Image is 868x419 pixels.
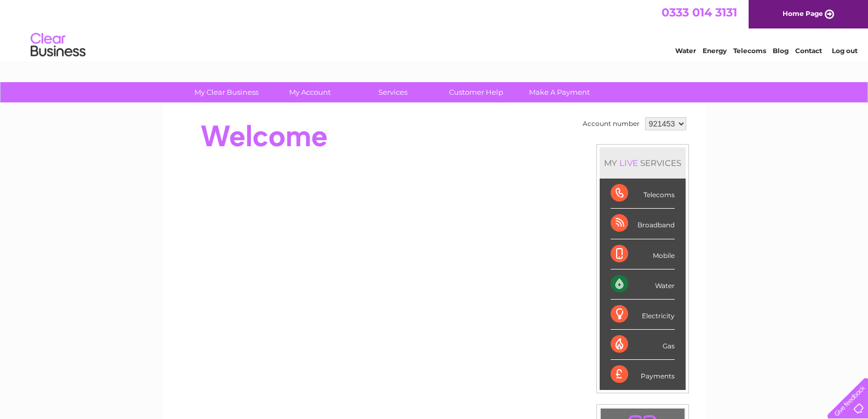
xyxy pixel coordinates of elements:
[611,269,675,300] div: Water
[265,82,355,102] a: My Account
[30,28,86,62] img: logo.png
[600,147,686,179] div: MY SERVICES
[580,114,642,133] td: Account number
[795,47,822,55] a: Contact
[733,47,766,55] a: Telecoms
[611,239,675,269] div: Mobile
[431,82,521,102] a: Customer Help
[611,360,675,389] div: Payments
[176,6,693,53] div: Clear Business is a trading name of Verastar Limited (registered in [GEOGRAPHIC_DATA] No. 3667643...
[675,47,696,55] a: Water
[611,209,675,239] div: Broadband
[773,47,789,55] a: Blog
[832,47,858,55] a: Log out
[611,330,675,360] div: Gas
[514,82,605,102] a: Make A Payment
[703,47,727,55] a: Energy
[611,179,675,209] div: Telecoms
[181,82,272,102] a: My Clear Business
[611,300,675,330] div: Electricity
[662,5,737,19] a: 0333 014 3131
[348,82,438,102] a: Services
[617,158,640,168] div: LIVE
